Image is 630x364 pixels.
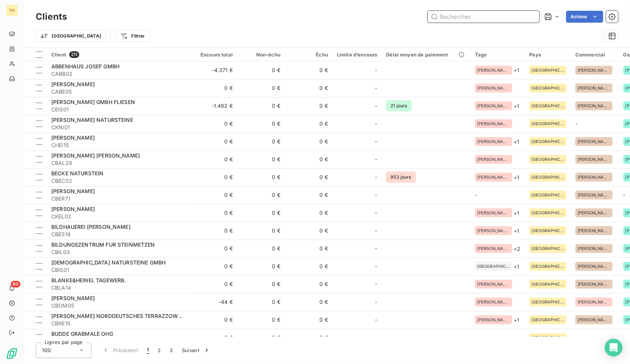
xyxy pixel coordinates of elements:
[51,231,185,238] span: CBES18
[578,228,610,233] span: [PERSON_NAME]
[386,100,411,111] span: 21 jours
[514,209,519,217] span: + 1
[237,186,285,204] td: 0 €
[190,257,237,275] td: 0 €
[51,241,155,248] span: BILDUNGSZENTRUM FUR STEINMETZEN
[51,266,185,274] span: CBIS01
[477,68,510,72] span: [PERSON_NAME]
[375,209,377,217] span: -
[477,139,510,144] span: [PERSON_NAME]
[237,275,285,293] td: 0 €
[69,51,79,58] span: 211
[375,227,377,234] span: -
[147,347,149,354] span: 1
[531,318,564,322] span: [GEOGRAPHIC_DATA]
[237,150,285,168] td: 0 €
[190,79,237,97] td: 0 €
[153,342,165,358] button: 2
[237,311,285,329] td: 0 €
[477,104,510,108] span: [PERSON_NAME]
[285,311,332,329] td: 0 €
[477,228,510,233] span: [PERSON_NAME]
[177,342,215,358] button: Suivant
[51,277,126,283] span: BLANKE&HEINEL TAGEWERB.
[190,97,237,115] td: -1.482 €
[285,186,332,204] td: 0 €
[190,275,237,293] td: 0 €
[531,86,564,90] span: [GEOGRAPHIC_DATA]
[51,302,185,309] span: CBOM05
[11,281,20,287] span: 80
[575,52,614,58] div: Commercial
[375,280,377,288] span: -
[237,293,285,311] td: 0 €
[51,248,185,256] span: CBIL03
[578,211,610,215] span: [PERSON_NAME]
[375,245,377,252] span: -
[6,348,18,360] img: Logo LeanPay
[165,342,177,358] button: 3
[514,316,519,324] span: + 1
[578,318,610,322] span: [PERSON_NAME]
[190,311,237,329] td: 0 €
[578,282,610,286] span: [PERSON_NAME]
[531,264,564,269] span: [GEOGRAPHIC_DATA]
[285,240,332,257] td: 0 €
[51,106,185,113] span: CEIS01
[375,156,377,163] span: -
[285,257,332,275] td: 0 €
[51,152,140,159] span: [PERSON_NAME] [PERSON_NAME]
[578,193,610,197] span: [PERSON_NAME]
[375,334,377,341] span: -
[51,320,185,327] span: CBRE15
[237,79,285,97] td: 0 €
[477,175,510,179] span: [PERSON_NAME]
[285,61,332,79] td: 0 €
[531,68,564,72] span: [GEOGRAPHIC_DATA]
[375,263,377,270] span: -
[237,257,285,275] td: 0 €
[190,293,237,311] td: -44 €
[51,88,185,95] span: CABE05
[115,30,150,42] button: Filtrer
[51,142,185,149] span: CHEI15
[578,86,610,90] span: [PERSON_NAME]
[51,134,95,141] span: [PERSON_NAME]
[375,173,377,181] span: -
[237,168,285,186] td: 0 €
[578,139,610,144] span: [PERSON_NAME]
[51,206,95,212] span: [PERSON_NAME]
[51,52,66,58] span: Client
[51,124,185,131] span: CKNI01
[514,263,519,270] span: + 1
[190,115,237,133] td: 0 €
[477,300,510,304] span: [PERSON_NAME]
[375,66,377,74] span: -
[578,157,610,162] span: [PERSON_NAME]
[51,284,185,292] span: CBLA14
[6,4,18,16] div: TH
[623,192,626,198] span: -
[531,139,564,144] span: [GEOGRAPHIC_DATA]
[386,52,466,58] div: Délai moyen de paiement
[237,133,285,150] td: 0 €
[477,246,510,251] span: [PERSON_NAME]
[531,282,564,286] span: [GEOGRAPHIC_DATA]
[51,177,185,185] span: CBEC02
[190,61,237,79] td: -4.371 €
[190,240,237,257] td: 0 €
[575,334,578,341] span: -
[531,246,564,251] span: [GEOGRAPHIC_DATA]
[97,342,142,358] button: Précédent
[289,52,328,58] div: Échu
[375,298,377,306] span: -
[475,52,520,58] div: Tags
[578,300,610,304] span: [PERSON_NAME]
[578,264,610,269] span: [PERSON_NAME]
[285,222,332,240] td: 0 €
[237,204,285,222] td: 0 €
[578,246,610,251] span: [PERSON_NAME]
[190,168,237,186] td: 0 €
[531,121,564,126] span: [GEOGRAPHIC_DATA]
[51,117,133,123] span: [PERSON_NAME] NATURSTEINE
